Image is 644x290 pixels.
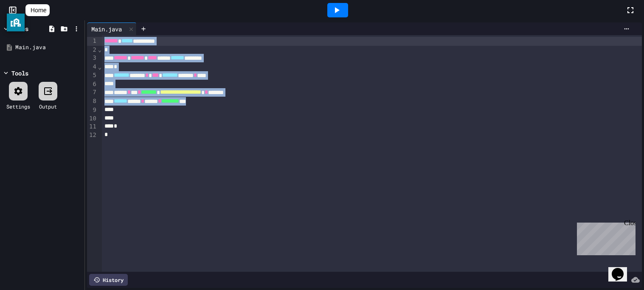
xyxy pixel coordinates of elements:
[87,123,98,131] div: 11
[98,64,102,70] span: Fold line
[87,114,98,123] div: 10
[87,71,98,80] div: 5
[15,43,82,52] div: Main.java
[87,106,98,114] div: 9
[7,14,25,31] button: privacy banner
[87,97,98,106] div: 8
[87,54,98,63] div: 3
[87,63,98,71] div: 4
[87,25,126,33] div: Main.java
[608,256,636,282] iframe: chat widget
[31,6,46,14] span: Home
[11,69,28,78] div: Tools
[87,37,98,46] div: 1
[98,46,102,53] span: Fold line
[87,80,98,89] div: 6
[39,103,57,110] div: Output
[87,22,137,35] div: Main.java
[6,103,30,110] div: Settings
[87,131,98,139] div: 12
[87,88,98,97] div: 7
[574,219,636,255] iframe: chat widget
[89,274,128,286] div: History
[3,3,59,54] div: Chat with us now!Close
[87,46,98,54] div: 2
[25,4,50,16] a: Home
